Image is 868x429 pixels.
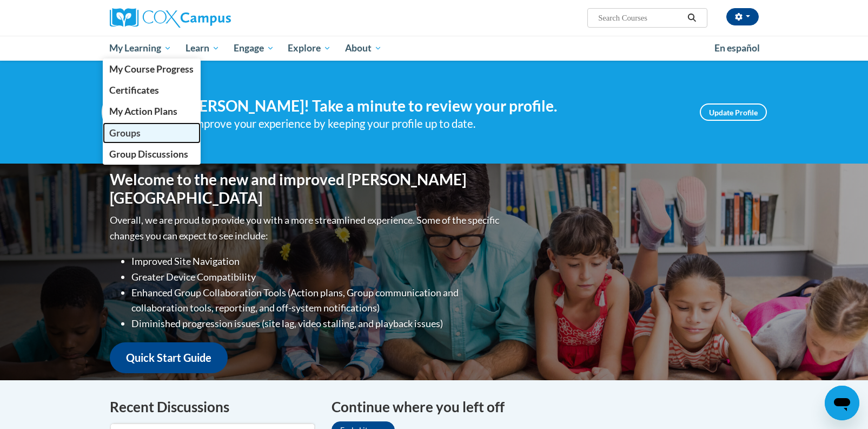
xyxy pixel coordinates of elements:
[281,36,338,61] a: Explore
[167,97,684,115] h4: Hi [PERSON_NAME]! Take a minute to review your profile.
[131,253,502,269] li: Improved Site Navigation
[131,316,502,331] li: Diminished progression issues (site lag, video stalling, and playback issues)
[338,36,389,61] a: About
[110,171,502,207] h1: Welcome to the new and improved [PERSON_NAME][GEOGRAPHIC_DATA]
[345,42,382,55] span: About
[103,101,201,122] a: My Action Plans
[332,396,759,418] h4: Continue where you left off
[109,148,188,160] span: Group Discussions
[109,127,141,139] span: Groups
[288,42,331,55] span: Explore
[131,285,502,316] li: Enhanced Group Collaboration Tools (Action plans, Group communication and collaboration tools, re...
[167,115,684,133] div: Help improve your experience by keeping your profile up to date.
[103,58,201,80] a: My Course Progress
[103,36,179,61] a: My Learning
[103,122,201,144] a: Groups
[103,80,201,101] a: Certificates
[131,269,502,285] li: Greater Device Compatibility
[714,42,760,54] span: En español
[185,42,220,55] span: Learn
[700,103,767,121] a: Update Profile
[94,36,775,61] div: Main menu
[684,11,700,24] button: Search
[707,37,767,60] a: En español
[110,8,231,28] img: Cox Campus
[110,212,502,244] p: Overall, we are proud to provide you with a more streamlined experience. Some of the specific cha...
[825,386,859,420] iframe: Button to launch messaging window
[110,396,315,418] h4: Recent Discussions
[178,36,227,61] a: Learn
[103,144,201,165] a: Group Discussions
[109,42,171,55] span: My Learning
[109,63,194,75] span: My Course Progress
[726,8,759,25] button: Account Settings
[109,84,159,96] span: Certificates
[110,8,315,28] a: Cox Campus
[597,11,684,24] input: Search Courses
[110,342,228,373] a: Quick Start Guide
[102,88,150,136] img: Profile Image
[109,106,177,117] span: My Action Plans
[227,36,281,61] a: Engage
[234,42,274,55] span: Engage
